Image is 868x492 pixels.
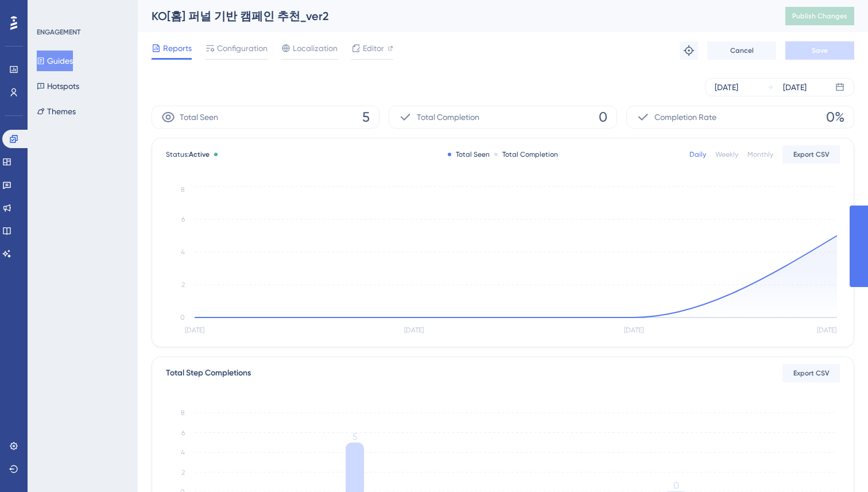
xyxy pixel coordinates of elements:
div: Total Step Completions [166,366,251,380]
button: Hotspots [37,76,79,96]
div: Total Completion [494,150,558,159]
span: Localization [293,41,338,55]
tspan: [DATE] [404,326,424,334]
span: Configuration [217,41,268,55]
div: Daily [689,150,706,159]
span: Status: [166,150,210,159]
tspan: 0 [180,313,185,321]
iframe: UserGuiding AI Assistant Launcher [820,447,854,481]
span: Cancel [730,46,754,55]
div: Monthly [747,150,773,159]
button: Cancel [707,41,776,60]
tspan: 2 [181,281,185,289]
div: Total Seen [448,150,490,159]
tspan: 4 [181,448,185,456]
tspan: 6 [181,215,185,223]
tspan: 8 [181,185,185,193]
tspan: 6 [181,429,185,437]
div: ENGAGEMENT [37,28,80,37]
tspan: [DATE] [185,326,204,334]
tspan: 4 [181,248,185,256]
tspan: 0 [673,480,679,491]
div: [DATE] [715,80,738,94]
span: Save [812,46,828,55]
span: Total Completion [417,110,479,124]
button: Export CSV [782,364,840,382]
span: Active [189,150,210,158]
tspan: 8 [181,409,185,417]
div: KO[홈] 퍼널 기반 캠페인 추천_ver2 [152,8,757,24]
button: Themes [37,101,76,122]
button: Save [785,41,854,60]
span: Total Seen [180,110,218,124]
span: 0 [599,108,607,126]
span: Reports [163,41,192,55]
span: Publish Changes [792,11,847,21]
span: Export CSV [793,150,830,159]
button: Guides [37,51,73,71]
button: Publish Changes [785,7,854,25]
div: [DATE] [783,80,807,94]
span: 0% [826,108,844,126]
button: Export CSV [782,145,840,164]
tspan: [DATE] [624,326,644,334]
tspan: 2 [181,468,185,476]
span: 5 [362,108,370,126]
span: Export CSV [793,369,830,378]
tspan: 5 [352,431,358,442]
span: Completion Rate [654,110,716,124]
tspan: [DATE] [817,326,836,334]
span: Editor [363,41,384,55]
div: Weekly [715,150,738,159]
